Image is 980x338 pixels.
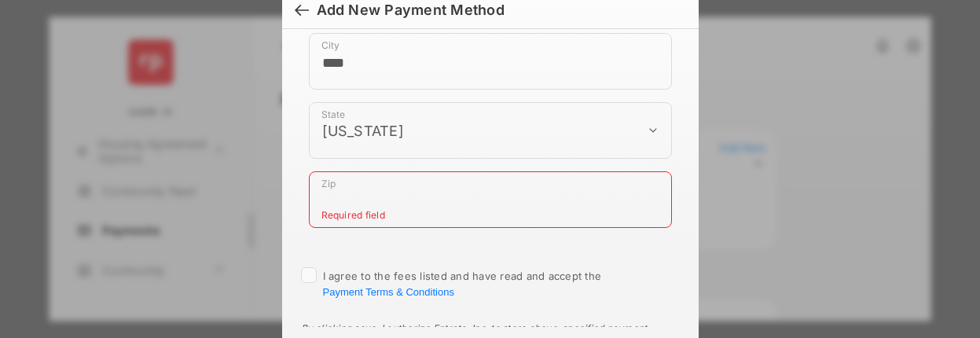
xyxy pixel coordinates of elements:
div: payment_method_screening[postal_addresses][postalCode] [309,171,672,228]
div: payment_method_screening[postal_addresses][administrativeArea] [309,102,672,159]
div: payment_method_screening[postal_addresses][locality] [309,33,672,90]
div: Add New Payment Method [317,2,505,19]
button: I agree to the fees listed and have read and accept the [323,286,454,298]
span: I agree to the fees listed and have read and accept the [323,270,602,298]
